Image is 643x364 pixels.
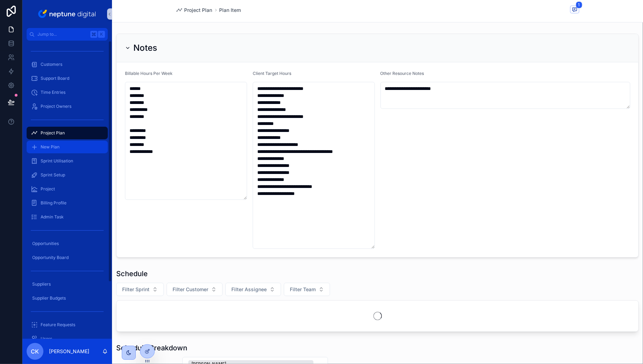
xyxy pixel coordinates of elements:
[32,281,51,287] span: Suppliers
[184,7,212,14] span: Project Plan
[27,292,108,304] a: Supplier Budgets
[32,241,59,246] span: Opportunities
[41,322,75,328] span: Feature Requests
[41,144,60,150] span: New Plan
[41,214,64,220] span: Admin Task
[27,211,108,223] a: Admin Task
[27,251,108,264] a: Opportunity Board
[99,31,104,37] span: K
[27,86,108,99] a: Time Entries
[27,197,108,209] a: Billing Profile
[41,172,65,178] span: Sprint Setup
[41,104,71,109] span: Project Owners
[219,7,241,14] a: Plan Item
[27,278,108,290] a: Suppliers
[41,130,65,136] span: Project Plan
[27,332,108,345] a: Users
[570,6,579,14] button: 1
[27,155,108,167] a: Sprint Utilisation
[32,295,66,301] span: Supplier Budgets
[27,58,108,71] a: Customers
[49,348,89,355] p: [PERSON_NAME]
[41,76,69,81] span: Support Board
[253,71,291,76] span: Client Target Hours
[27,127,108,139] a: Project Plan
[380,71,424,76] span: Other Resource Notes
[27,141,108,153] a: New Plan
[41,200,67,206] span: Billing Profile
[290,286,316,293] span: Filter Team
[133,42,157,54] h2: Notes
[37,31,88,37] span: Jump to...
[41,158,73,164] span: Sprint Utilisation
[27,237,108,250] a: Opportunities
[116,343,187,353] h1: Schedule Breakdown
[284,283,330,296] button: Select Button
[576,1,582,8] span: 1
[32,255,69,260] span: Opportunity Board
[27,169,108,181] a: Sprint Setup
[167,283,223,296] button: Select Button
[41,336,52,342] span: Users
[37,8,98,20] img: App logo
[27,28,108,41] button: Jump to...K
[31,347,39,356] span: CK
[225,283,281,296] button: Select Button
[27,72,108,85] a: Support Board
[116,283,164,296] button: Select Button
[41,90,65,95] span: Time Entries
[176,7,212,14] a: Project Plan
[125,71,173,76] span: Billable Hours Per Week
[27,183,108,195] a: Project
[231,286,267,293] span: Filter Assignee
[122,286,149,293] span: Filter Sprint
[116,269,148,279] h1: Schedule
[173,286,208,293] span: Filter Customer
[27,100,108,113] a: Project Owners
[41,186,55,192] span: Project
[22,41,112,339] div: scrollable content
[27,318,108,331] a: Feature Requests
[41,62,62,67] span: Customers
